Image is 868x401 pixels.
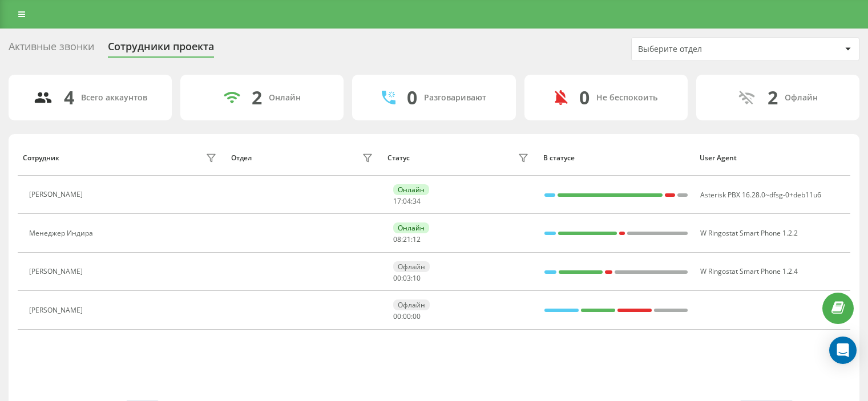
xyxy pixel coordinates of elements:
[252,87,262,108] div: 2
[424,93,486,103] div: Разговаривают
[700,154,845,162] div: User Agent
[700,190,821,200] span: Asterisk PBX 16.28.0~dfsg-0+deb11u6
[393,222,429,233] div: Онлайн
[403,234,411,244] span: 21
[413,234,421,244] span: 12
[393,273,401,283] span: 00
[231,154,252,162] div: Отдел
[785,93,818,103] div: Офлайн
[393,274,421,282] div: : :
[81,93,147,103] div: Всего аккаунтов
[23,154,59,162] div: Сотрудник
[29,306,86,314] div: [PERSON_NAME]
[393,236,421,244] div: : :
[413,273,421,283] span: 10
[768,87,778,108] div: 2
[596,93,657,103] div: Не беспокоить
[29,229,96,237] div: Менеджер Индира
[393,196,401,206] span: 17
[700,228,798,238] span: W Ringostat Smart Phone 1.2.2
[64,87,74,108] div: 4
[9,40,94,58] div: Активные звонки
[108,40,214,58] div: Сотрудники проекта
[638,44,774,54] div: Выберите отдел
[29,268,86,276] div: [PERSON_NAME]
[543,154,689,162] div: В статусе
[269,93,301,103] div: Онлайн
[393,261,430,272] div: Офлайн
[393,313,421,321] div: : :
[829,337,857,364] div: Open Intercom Messenger
[403,311,411,321] span: 00
[393,299,430,310] div: Офлайн
[29,191,86,199] div: [PERSON_NAME]
[403,273,411,283] span: 03
[413,196,421,206] span: 34
[387,154,410,162] div: Статус
[403,196,411,206] span: 04
[393,311,401,321] span: 00
[407,87,417,108] div: 0
[579,87,590,108] div: 0
[700,266,798,276] span: W Ringostat Smart Phone 1.2.4
[393,184,429,195] div: Онлайн
[393,197,421,205] div: : :
[393,234,401,244] span: 08
[413,311,421,321] span: 00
